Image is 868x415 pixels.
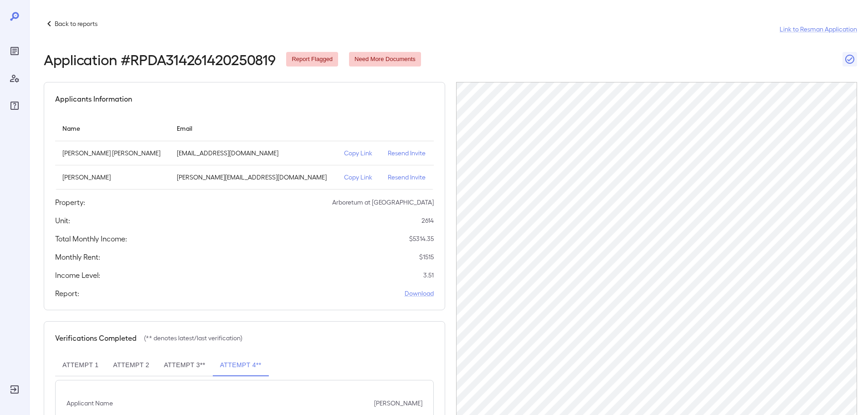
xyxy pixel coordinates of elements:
button: Attempt 3** [157,354,213,376]
p: $ 5314.35 [409,234,434,243]
div: FAQ [7,98,22,113]
p: [PERSON_NAME] [PERSON_NAME] [62,149,162,158]
h5: Report: [55,288,79,299]
h5: Monthly Rent: [55,251,100,262]
p: [PERSON_NAME][EMAIL_ADDRESS][DOMAIN_NAME] [177,173,329,182]
p: $ 1515 [419,252,434,261]
p: [EMAIL_ADDRESS][DOMAIN_NAME] [177,149,329,158]
div: Reports [7,44,22,58]
button: Attempt 1 [55,354,106,376]
p: 3.51 [423,271,434,280]
p: [PERSON_NAME] [374,399,422,408]
div: Log Out [7,382,22,397]
h2: Application # RPDA314261420250819 [44,51,275,67]
p: Copy Link [344,149,373,158]
h5: Unit: [55,215,70,226]
th: Name [55,115,169,141]
h5: Property: [55,197,85,208]
p: Resend Invite [388,173,426,182]
p: [PERSON_NAME] [62,173,162,182]
h5: Verifications Completed [55,333,137,343]
h5: Income Level: [55,270,100,281]
p: 2614 [421,216,434,225]
h5: Applicants Information [55,93,132,104]
p: Arboretum at [GEOGRAPHIC_DATA] [332,198,434,207]
button: Attempt 4** [213,354,269,376]
p: Applicant Name [67,399,113,408]
a: Download [405,289,434,298]
h5: Total Monthly Income: [55,233,127,244]
span: Need More Documents [349,55,421,64]
div: Manage Users [7,71,22,86]
span: Report Flagged [286,55,338,64]
button: Attempt 2 [106,354,156,376]
p: Copy Link [344,173,373,182]
th: Email [169,115,337,141]
button: Close Report [842,52,857,67]
p: Back to reports [55,19,98,28]
table: simple table [55,115,434,190]
p: (** denotes latest/last verification) [144,333,242,343]
p: Resend Invite [388,149,426,158]
a: Link to Resman Application [780,25,857,34]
